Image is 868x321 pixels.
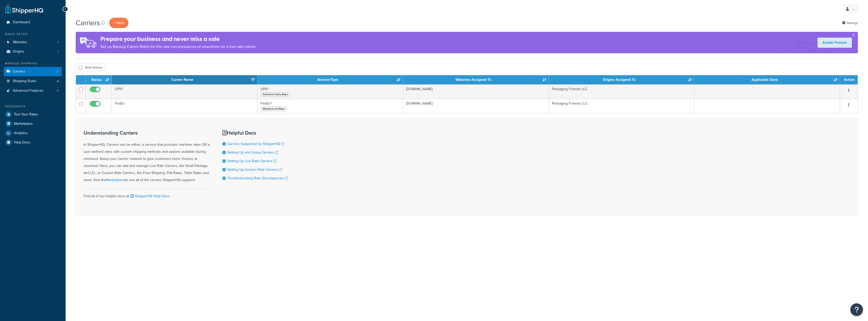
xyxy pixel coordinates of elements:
a: Origins 1 [4,47,62,56]
h4: Prepare your business and never miss a sale [100,35,256,43]
a: Enable Feature [818,38,852,48]
th: Websites Assigned To: activate to sort column ascending [403,75,549,84]
a: Marketplace [4,119,62,128]
span: 2 [57,69,59,74]
button: Bulk Actions [76,64,105,71]
img: ad-rules-rateshop-fe6ec290ccb7230408bd80ed9643f0289d75e0ffd9eb532fc0e269fcd187b520.png [76,32,100,53]
span: 1 [58,40,59,44]
span: Marketplace [14,122,33,126]
span: Analytics [14,131,28,135]
li: Websites [4,38,62,47]
a: Websites 1 [4,38,62,47]
th: Carrier Name: activate to sort column ascending [112,75,257,84]
a: Test Your Rates [4,110,62,119]
li: Origins [4,47,62,56]
a: Dashboard [4,18,62,27]
td: [DOMAIN_NAME] [403,84,549,99]
p: Set up Backup Carrier Rates for the rare circumstances of downtime for a live rate carrier. [100,43,256,50]
a: ShipperHQ Home [5,4,43,14]
span: Test Your Rates [14,112,38,117]
a: Setting Up Custom Rate Carriers [227,167,282,172]
li: Carriers [4,67,62,76]
button: + New [109,18,128,28]
td: FedEx [112,99,257,113]
a: Carriers 2 [4,67,62,76]
div: Basic Setup [4,32,62,36]
div: Find all of our helpful docs at: [84,189,210,200]
a: Carriers Supported by ShipperHQ [227,141,284,146]
th: Action [840,75,858,84]
th: Origins Assigned To: activate to sort column ascending [549,75,694,84]
a: Help Docs [4,138,62,147]
td: UPS® [257,84,403,99]
a: Shipping Rules [4,77,62,86]
a: ShipperHQ Help Docs [130,193,170,199]
th: Status: activate to sort column ascending [86,75,112,84]
h1: Carriers [76,18,100,28]
a: Settings [842,19,858,27]
td: [DOMAIN_NAME] [403,99,549,113]
a: Analytics [4,129,62,138]
td: FedEx® [257,99,403,113]
span: Shipping Rules [13,79,36,83]
th: Applicable Zone: activate to sort column ascending [694,75,840,84]
span: Websites [13,40,27,44]
button: Open Resource Center [850,303,863,316]
a: Marketplace [106,177,125,183]
span: 1 [58,50,59,54]
span: Origins [13,50,24,54]
a: Advanced Features 0 [4,86,62,95]
span: Carriers [13,69,25,74]
span: Advanced Features [13,89,43,93]
td: Packaging Friends LLC [549,84,694,99]
th: Service/Type: activate to sort column ascending [257,75,403,84]
span: Dashboard [13,20,30,24]
span: Standard List Rates [260,107,287,111]
li: Advanced Features [4,86,62,95]
a: Setting Up Live Rate Carriers [227,158,277,164]
td: UPS® [112,84,257,99]
span: Published Daily Rates [260,92,290,97]
span: 0 [57,89,59,93]
div: In ShipperHQ, Carriers can be either, a service that provides real-time rates OR a user-defined r... [84,130,210,184]
div: Manage Shipping [4,61,62,66]
h3: Helpful Docs [222,130,288,136]
td: Packaging Friends LLC [549,99,694,113]
a: Troubleshooting Rate Discrepancies [227,176,288,181]
h3: Understanding Carriers [84,130,210,136]
div: Resources [4,104,62,109]
span: Help Docs [14,140,30,145]
a: Setting Up and Using Carriers [227,150,278,155]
